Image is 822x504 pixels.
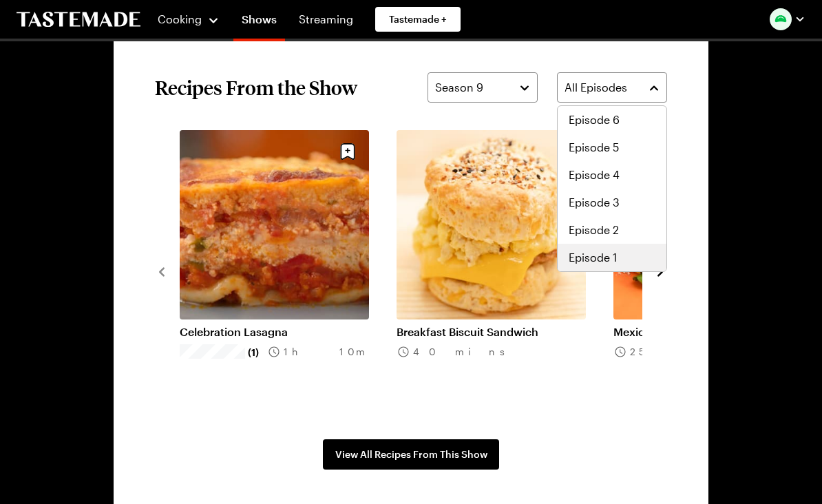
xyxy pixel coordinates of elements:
button: All Episodes [557,72,667,103]
span: Episode 5 [569,139,619,156]
div: All Episodes [557,105,667,272]
span: Episode 2 [569,222,619,238]
span: Episode 6 [569,112,620,128]
span: Episode 3 [569,194,620,211]
span: Episode 1 [569,249,617,266]
span: Episode 4 [569,167,620,183]
span: All Episodes [565,79,627,96]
